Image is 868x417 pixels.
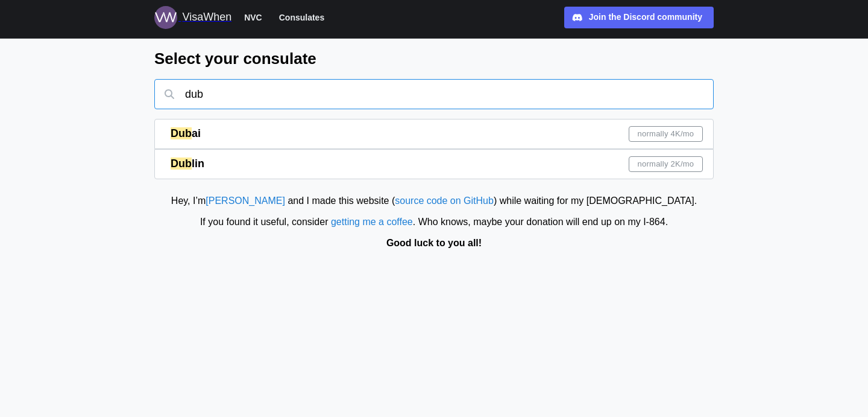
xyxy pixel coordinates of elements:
[395,196,494,206] a: source code on GitHub
[154,149,714,179] a: Dublinnormally 2K/mo
[154,6,231,29] a: Logo for VisaWhen VisaWhen
[564,7,714,28] a: Join the Discord community
[206,196,285,206] a: [PERSON_NAME]
[638,127,694,141] span: normally 4K /mo
[154,79,714,109] input: Atlantis
[274,10,330,25] button: Consulates
[171,127,192,139] mark: Dub
[6,215,862,230] div: If you found it useful, consider . Who knows, maybe your donation will end up on my I‑864.
[589,11,702,24] div: Join the Discord community
[6,194,862,209] div: Hey, I’m and I made this website ( ) while waiting for my [DEMOGRAPHIC_DATA].
[638,157,694,171] span: normally 2K /mo
[6,236,862,251] div: Good luck to you all!
[279,10,324,25] span: Consulates
[171,158,192,170] mark: Dub
[244,10,262,25] span: NVC
[239,10,268,25] button: NVC
[192,158,204,170] span: lin
[154,6,177,29] img: Logo for VisaWhen
[192,127,201,139] span: ai
[154,48,714,69] h2: Select your consulate
[154,119,714,149] a: Dubainormally 4K/mo
[182,9,231,26] div: VisaWhen
[331,217,413,227] a: getting me a coffee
